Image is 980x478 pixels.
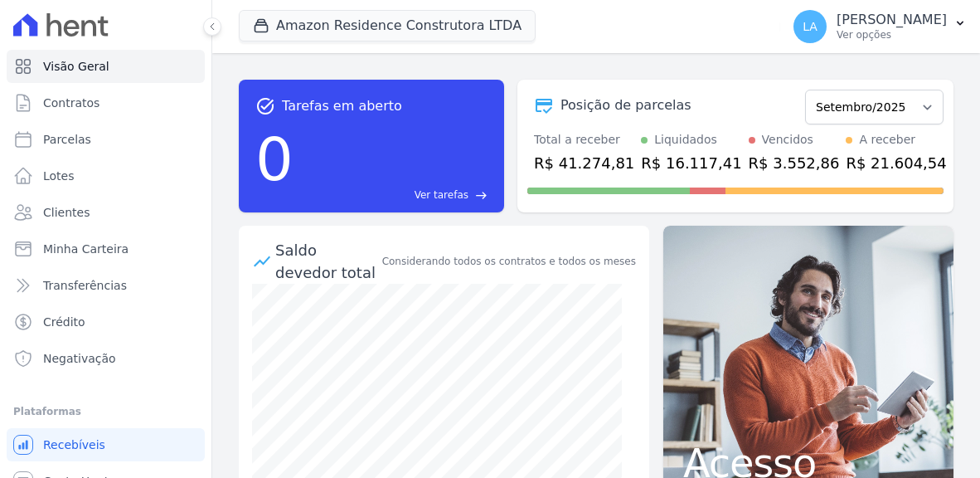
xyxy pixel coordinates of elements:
span: Contratos [43,95,99,111]
div: R$ 3.552,86 [749,152,840,174]
a: Recebíveis [7,428,205,461]
a: Contratos [7,86,205,119]
div: 0 [255,116,294,202]
a: Crédito [7,305,205,339]
span: Negativação [43,350,116,367]
a: Lotes [7,159,205,193]
a: Transferências [7,269,205,302]
button: Amazon Residence Construtora LTDA [239,10,536,41]
span: Tarefas em aberto [282,96,402,116]
span: task_alt [255,96,275,116]
span: Ver tarefas [415,188,468,202]
a: Visão Geral [7,50,205,83]
div: Saldo devedor total [275,239,379,284]
div: Vencidos [762,131,813,149]
span: Crédito [43,314,85,330]
a: Parcelas [7,123,205,156]
button: LA [PERSON_NAME] Ver opções [780,3,980,50]
div: Liquidados [654,131,717,149]
span: LA [803,21,817,32]
span: Clientes [43,204,90,221]
span: east [475,189,488,202]
p: Ver opções [837,28,947,41]
p: [PERSON_NAME] [837,12,947,28]
div: Plataformas [13,402,198,422]
div: R$ 16.117,41 [641,152,741,174]
div: R$ 41.274,81 [534,152,634,174]
span: Recebíveis [43,437,105,453]
span: Parcelas [43,131,91,148]
span: Minha Carteira [43,241,129,257]
div: R$ 21.604,54 [846,152,946,174]
a: Clientes [7,196,205,229]
a: Minha Carteira [7,232,205,266]
span: Transferências [43,277,127,294]
div: A receber [859,131,915,149]
div: Total a receber [534,131,634,149]
a: Negativação [7,342,205,375]
span: Visão Geral [43,58,109,75]
a: Ver tarefas east [300,188,488,202]
span: Lotes [43,168,75,184]
div: Posição de parcelas [560,95,691,115]
div: Considerando todos os contratos e todos os meses [382,254,636,269]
